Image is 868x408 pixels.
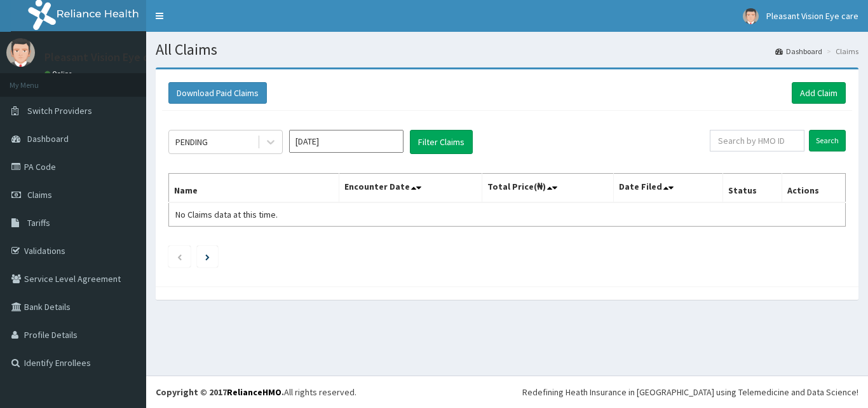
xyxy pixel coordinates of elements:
[482,174,614,203] th: Total Price(₦)
[27,133,69,144] span: Dashboard
[339,174,482,203] th: Encounter Date
[27,217,50,229] span: Tariffs
[44,52,165,63] p: Pleasant Vision Eye care
[156,386,284,398] strong: Copyright © 2017 .
[616,52,865,398] iframe: SalesIQ Chatwindow
[177,251,182,262] a: Previous page
[766,10,858,22] span: Pleasant Vision Eye care
[6,38,35,67] img: User Image
[614,174,723,203] th: Date Filed
[156,41,858,58] h1: All Claims
[410,130,473,154] button: Filter Claims
[168,82,267,104] button: Download Paid Claims
[824,46,858,57] li: Claims
[289,130,403,153] input: Select Month and Year
[27,105,92,116] span: Switch Providers
[775,46,822,57] a: Dashboard
[175,136,208,148] div: PENDING
[27,189,52,200] span: Claims
[227,386,281,398] a: RelianceHMO
[205,251,210,262] a: Next page
[44,69,75,78] a: Online
[169,174,339,203] th: Name
[743,8,759,24] img: User Image
[522,386,858,398] div: Redefining Heath Insurance in [GEOGRAPHIC_DATA] using Telemedicine and Data Science!
[175,209,278,220] span: No Claims data at this time.
[146,376,868,408] footer: All rights reserved.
